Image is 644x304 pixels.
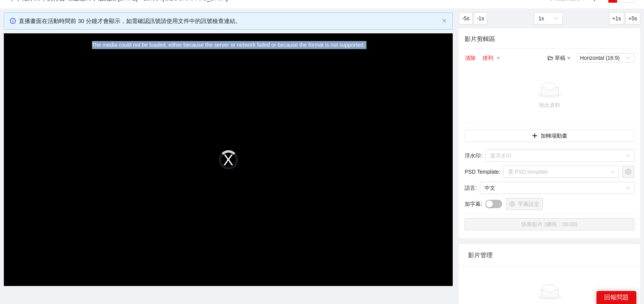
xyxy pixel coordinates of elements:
[580,54,631,62] span: Horizontal (16:9)
[4,33,453,286] div: Video Player
[609,12,624,25] button: +1s
[482,53,501,62] button: 排列down
[442,18,447,23] button: close
[442,18,447,23] span: close
[548,55,553,61] span: folder-open
[465,151,482,160] span: 浮水印 :
[612,14,621,23] span: +1s
[506,198,543,210] button: setting字幕設定
[465,218,634,230] button: 快剪影片 (總長：00:00)
[567,56,571,60] span: down
[4,33,453,286] div: The media could not be loaded, either because the server or network failed or because the format ...
[625,12,640,25] button: +5s
[622,166,634,178] button: setting
[596,291,636,304] div: 回報問題
[4,33,453,286] div: Modal Window
[468,244,631,266] div: 影片管理
[468,101,631,109] div: 無此資料
[465,130,634,142] button: plus加轉場動畫
[465,53,476,62] button: 清除
[628,14,637,23] span: +5s
[539,13,558,24] span: 1x
[532,133,537,139] span: plus
[10,18,16,24] span: info-circle
[459,12,472,25] button: -5s
[548,54,571,62] div: 草稿
[465,34,634,44] h4: 影片剪輯區
[465,184,477,192] span: 語言 :
[477,14,484,23] span: -1s
[19,16,439,26] div: 直播畫面在活動時間前 30 分鐘才會顯示，如需確認訊號請使用文件中的訊號檢查連結。
[485,182,630,194] span: 中文
[474,12,487,25] button: -1s
[465,200,482,208] span: 加字幕 :
[496,56,500,61] span: down
[462,14,469,23] span: -5s
[465,168,500,176] span: PSD Template :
